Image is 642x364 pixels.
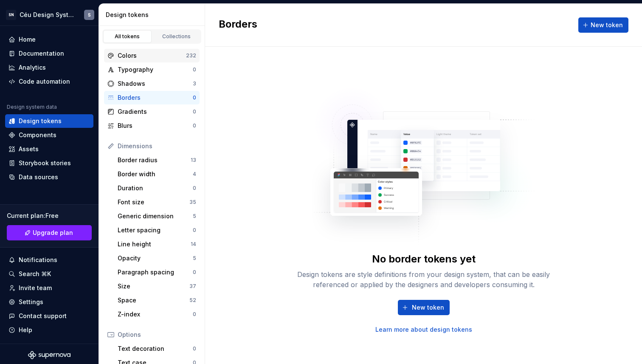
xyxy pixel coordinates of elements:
[372,252,476,266] div: No border tokens yet
[193,122,196,129] div: 0
[118,121,193,130] div: Blurs
[118,226,193,234] div: Letter spacing
[591,21,623,29] span: New token
[189,297,196,304] div: 52
[114,308,200,321] a: Z-index0
[5,281,93,295] a: Invite team
[104,77,200,90] a: Shadows3
[5,156,93,170] a: Storybook stories
[33,229,73,237] span: Upgrade plan
[5,75,93,88] a: Code automation
[19,298,43,306] div: Settings
[578,17,628,33] button: New token
[288,269,560,290] div: Design tokens are style definitions from your design system, that can be easily referenced or app...
[104,49,200,62] a: Colors232
[19,63,46,72] div: Analytics
[5,253,93,267] button: Notifications
[106,11,201,19] div: Design tokens
[19,159,71,167] div: Storybook stories
[5,323,93,337] button: Help
[19,131,56,139] div: Components
[193,213,196,220] div: 5
[19,284,52,292] div: Invite team
[114,195,200,209] a: Font size35
[118,198,189,206] div: Font size
[191,157,196,164] div: 13
[104,105,200,119] a: Gradients0
[7,104,57,110] div: Design system data
[193,345,196,352] div: 0
[114,293,200,307] a: Space52
[114,279,200,293] a: Size37
[5,47,93,60] a: Documentation
[5,267,93,281] button: Search ⌘K
[118,93,193,102] div: Borders
[193,255,196,262] div: 5
[219,17,257,33] h2: Borders
[118,254,193,262] div: Opacity
[5,61,93,74] a: Analytics
[193,66,196,73] div: 0
[118,310,193,319] div: Z-index
[5,309,93,323] button: Contact support
[106,33,149,40] div: All tokens
[104,63,200,76] a: Typography0
[155,33,198,40] div: Collections
[114,251,200,265] a: Opacity5
[6,10,16,20] div: SN
[189,283,196,290] div: 37
[19,173,58,181] div: Data sources
[104,119,200,133] a: Blurs0
[19,145,39,153] div: Assets
[114,342,200,356] a: Text decoration0
[118,212,193,220] div: Generic dimension
[114,209,200,223] a: Generic dimension5
[118,79,193,88] div: Shadows
[5,170,93,184] a: Data sources
[5,128,93,142] a: Components
[189,199,196,206] div: 35
[118,107,193,116] div: Gradients
[20,11,74,19] div: Céu Design System
[114,153,200,167] a: Border radius13
[118,156,191,164] div: Border radius
[193,108,196,115] div: 0
[193,185,196,192] div: 0
[5,33,93,46] a: Home
[118,65,193,74] div: Typography
[19,35,36,44] div: Home
[114,167,200,181] a: Border width4
[118,330,196,339] div: Options
[191,241,196,248] div: 14
[19,270,51,278] div: Search ⌘K
[28,351,70,359] svg: Supernova Logo
[193,94,196,101] div: 0
[114,265,200,279] a: Paragraph spacing0
[398,300,450,315] button: New token
[114,237,200,251] a: Line height14
[19,117,62,125] div: Design tokens
[19,77,70,86] div: Code automation
[114,181,200,195] a: Duration0
[186,52,196,59] div: 232
[19,326,32,334] div: Help
[19,49,64,58] div: Documentation
[193,227,196,234] div: 0
[118,240,191,248] div: Line height
[193,80,196,87] div: 3
[193,269,196,276] div: 0
[118,268,193,277] div: Paragraph spacing
[19,312,67,320] div: Contact support
[118,142,196,150] div: Dimensions
[5,114,93,128] a: Design tokens
[118,184,193,192] div: Duration
[118,282,189,291] div: Size
[118,296,189,305] div: Space
[114,223,200,237] a: Letter spacing0
[5,295,93,309] a: Settings
[104,91,200,104] a: Borders0
[19,256,57,264] div: Notifications
[88,11,91,18] div: S
[118,51,186,60] div: Colors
